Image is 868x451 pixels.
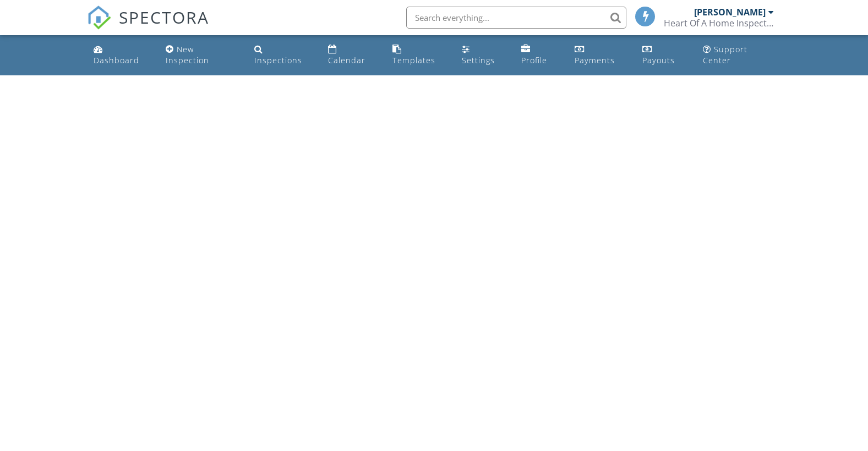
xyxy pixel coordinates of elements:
div: Inspections [254,55,302,65]
img: The Best Home Inspection Software - Spectora [87,5,111,30]
div: [PERSON_NAME] [694,7,766,18]
a: Settings [457,40,508,71]
input: Search everything... [406,7,626,29]
a: Company Profile [517,40,561,71]
div: Templates [392,55,435,65]
a: Support Center [698,40,779,71]
span: SPECTORA [119,5,209,29]
a: Payouts [638,40,690,71]
div: Payments [575,55,615,65]
div: Support Center [703,44,747,65]
a: SPECTORA [87,15,209,38]
div: Settings [462,55,495,65]
div: Payouts [642,55,675,65]
div: Heart Of A Home Inspections [664,18,774,29]
a: Calendar [324,40,379,71]
a: New Inspection [161,40,241,71]
a: Payments [570,40,629,71]
div: Profile [521,55,547,65]
div: Calendar [328,55,365,65]
a: Templates [388,40,449,71]
a: Inspections [250,40,315,71]
div: New Inspection [166,44,209,65]
div: Dashboard [94,55,139,65]
a: Dashboard [89,40,153,71]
